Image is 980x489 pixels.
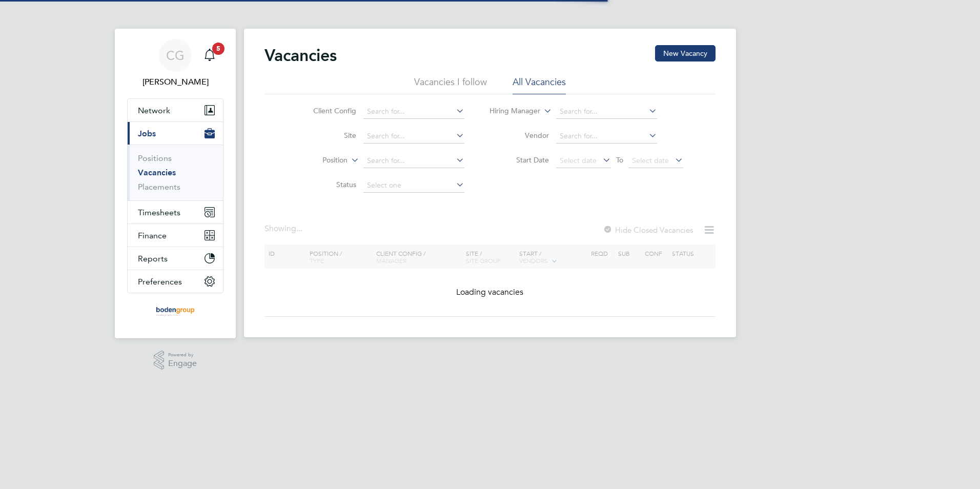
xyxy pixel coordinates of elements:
[128,99,223,121] button: Network
[513,76,566,94] li: All Vacancies
[363,178,464,193] input: Select one
[138,106,170,115] span: Network
[168,359,197,368] span: Engage
[128,270,223,293] button: Preferences
[154,351,197,370] a: Powered byEngage
[603,225,693,235] label: Hide Closed Vacancies
[128,201,223,223] button: Timesheets
[138,231,167,240] span: Finance
[490,131,549,140] label: Vendor
[414,76,487,94] li: Vacancies I follow
[297,131,356,140] label: Site
[166,49,185,62] span: CG
[128,145,223,200] div: Jobs
[127,39,223,88] a: CG[PERSON_NAME]
[490,155,549,165] label: Start Date
[138,129,156,138] span: Jobs
[128,224,223,247] button: Finance
[168,351,197,359] span: Powered by
[560,156,597,165] span: Select date
[128,122,223,145] button: Jobs
[363,105,464,119] input: Search for...
[363,154,464,168] input: Search for...
[655,45,716,62] button: New Vacancy
[212,43,224,55] span: 5
[127,303,223,320] a: Go to home page
[289,155,348,166] label: Position
[153,303,198,320] img: boden-group-logo-retina.png
[632,156,669,165] span: Select date
[296,223,302,234] span: ...
[363,129,464,144] input: Search for...
[138,168,176,177] a: Vacancies
[556,129,657,144] input: Search for...
[138,208,180,217] span: Timesheets
[199,39,220,72] a: 5
[297,180,356,189] label: Status
[127,76,223,88] span: Connor Gwilliam
[297,106,356,115] label: Client Config
[556,105,657,119] input: Search for...
[138,277,182,287] span: Preferences
[138,182,180,192] a: Placements
[264,45,337,66] h2: Vacancies
[128,247,223,270] button: Reports
[613,153,626,167] span: To
[264,223,304,234] div: Showing
[138,153,172,163] a: Positions
[115,29,236,338] nav: Main navigation
[138,254,168,263] span: Reports
[481,106,540,116] label: Hiring Manager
